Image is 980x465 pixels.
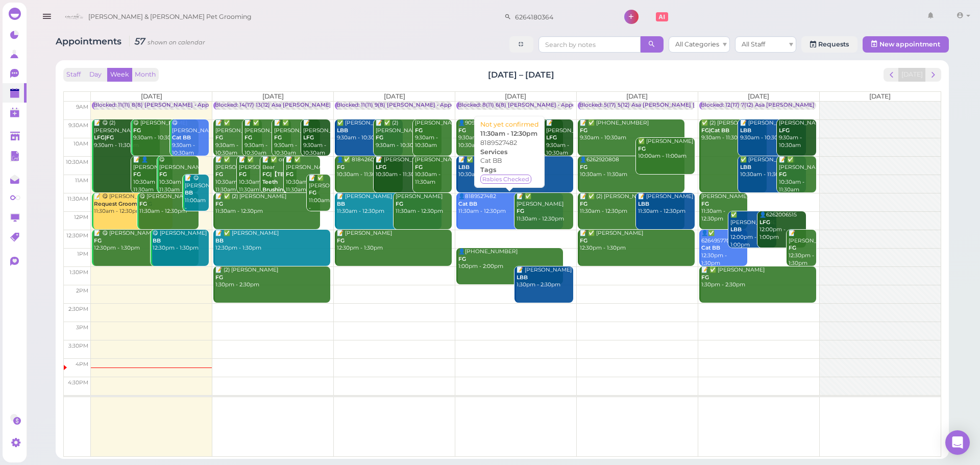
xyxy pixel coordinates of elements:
div: 📝 ✅ [PERSON_NAME] 9:30am - 10:30am [274,119,320,157]
div: 📝 😋 (2) [PERSON_NAME] 9:30am - 11:30am [93,119,160,150]
b: FG [159,171,167,178]
b: FG [415,127,423,134]
div: 📝 😋 [PERSON_NAME] 12:30pm - 1:30pm [93,230,199,252]
div: 📝 😋 [PERSON_NAME] 11:30am - 12:30pm [93,193,173,215]
div: Blocked: 14(17) 13(12) Asa [PERSON_NAME] [PERSON_NAME] • Appointment [215,102,422,109]
div: 📝 ✅ or Bear 10:30am - 11:30am [262,156,297,209]
b: FG|Cat BB [701,127,729,134]
button: Staff [63,68,84,82]
div: 📝 ✅ [PERSON_NAME] 10:30am - 11:30am [778,156,816,193]
div: Open Intercom Messenger [945,430,970,455]
span: 3pm [76,324,88,331]
span: 11am [75,177,88,184]
div: 📝 [PERSON_NAME] 9:30am - 10:30am [740,119,806,142]
b: LBB [638,201,649,207]
div: 😋 [PERSON_NAME] 10:30am - 11:30am [159,156,199,193]
b: FG [517,208,524,214]
div: 😋 [PERSON_NAME] 12:30pm - 1:30pm [152,230,209,252]
b: Request Groomer|FG [94,201,152,207]
b: FG [139,201,147,207]
b: LBB [740,127,751,134]
span: [DATE] [141,92,162,100]
div: 📝 ✅ [PERSON_NAME] 11:30am - 12:30pm [516,193,573,223]
span: 10am [73,140,88,147]
b: FG [396,201,403,207]
span: 2:30pm [68,306,88,312]
div: 📝 [PERSON_NAME] 12:30pm - 1:30pm [788,230,816,267]
div: Blocked: 12(17) 7(12) Asa [PERSON_NAME] [PERSON_NAME] • Appointment [701,102,905,109]
div: 😋 [PERSON_NAME] 9:30am - 10:30am [133,119,199,142]
div: Blocked: 11(11) 8(8) [PERSON_NAME] • Appointment [93,102,234,109]
b: LBB [458,164,470,170]
span: [DATE] [626,92,648,100]
div: 😋 [PERSON_NAME] 11:30am - 12:30pm [139,193,199,215]
div: 📝 [PERSON_NAME] 11:30am - 12:30pm [638,193,694,215]
b: LBB [517,274,528,281]
div: 📝 [PERSON_NAME] 10:30am - 11:30am [375,156,442,179]
div: 👤9094380054 9:30am - 10:30am [458,119,504,150]
span: [DATE] [262,92,284,100]
b: FG [580,127,587,134]
span: 12:30pm [66,232,88,239]
b: FG [337,237,345,244]
b: FG [274,134,282,141]
b: FG [337,164,345,170]
div: 📝 [PERSON_NAME] 11:30am - 12:30pm [336,193,442,215]
div: 📝 ✅ [PERSON_NAME] 10:30am - 11:30am [458,156,573,179]
div: ✅ [PERSON_NAME] 10:00am - 11:00am [638,138,694,160]
div: 📝 ✅ [PERSON_NAME] 10:30am - 11:30am [215,156,250,193]
b: LFG [759,219,770,226]
b: FG [239,171,247,178]
b: LFG [779,127,790,134]
div: Blocked: 11(11) 9(8) [PERSON_NAME] • Appointment [336,102,476,109]
div: ✅ (2) [PERSON_NAME] 9:30am - 11:30am [701,119,767,142]
div: ✅ [PERSON_NAME] 12:00pm - 1:00pm [730,211,776,249]
b: FG [215,171,223,178]
b: LBB [337,127,348,134]
b: LFG|FG [94,134,114,141]
b: 11:30am - 12:30pm [480,130,537,137]
div: 📝 😋 [PERSON_NAME] 11:00am - 12:00pm [184,175,209,219]
b: FG [94,237,102,244]
a: Requests [801,36,857,53]
b: BB [337,201,345,207]
span: 1pm [77,251,88,257]
b: LBB [740,164,751,170]
b: FG|【TB】Teeth Brushing [262,171,290,192]
span: Appointments [56,36,124,46]
span: 9am [76,104,88,110]
span: 2pm [76,287,88,294]
div: 📝 ✅ [PERSON_NAME] 9:30am - 10:30am [215,119,261,157]
b: LFG [376,164,386,170]
b: Services [480,148,507,156]
div: [PERSON_NAME] 11:30am - 12:30pm [701,193,747,223]
div: [PERSON_NAME] 10:30am - 11:30am [414,156,452,186]
b: LBB [730,226,742,233]
b: BB [153,237,161,244]
span: 3:30pm [68,342,88,349]
div: 📝 ✅ [PERSON_NAME] 12:30pm - 1:30pm [215,230,330,252]
span: [DATE] [869,92,891,100]
span: 4pm [76,361,88,368]
button: Week [107,68,132,82]
b: FG [309,189,316,196]
span: 10:30am [66,159,88,165]
span: All Staff [742,40,765,48]
b: FG [458,127,466,134]
div: 📝 [PERSON_NAME] 9:30am - 10:30am [546,119,573,157]
div: 👤[PHONE_NUMBER] 1:00pm - 2:00pm [458,248,563,271]
b: FG [580,164,587,170]
b: FG [789,244,796,251]
input: Search customer [511,9,610,25]
i: 57 [129,36,205,46]
b: LFG [303,134,314,141]
b: Cat BB [701,244,720,251]
div: 📝 [PERSON_NAME] 1:30pm - 2:30pm [516,266,573,289]
div: 📝 ✅ [PERSON_NAME] 1:30pm - 2:30pm [701,266,816,289]
div: 📝 ✅ [PERSON_NAME] 10:30am - 11:30am [238,156,274,193]
b: FG [701,201,709,207]
div: [PERSON_NAME] 11:30am - 12:30pm [395,193,452,215]
span: Rabies Checked [480,175,531,184]
b: FG [458,256,466,262]
button: Month [132,68,159,82]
